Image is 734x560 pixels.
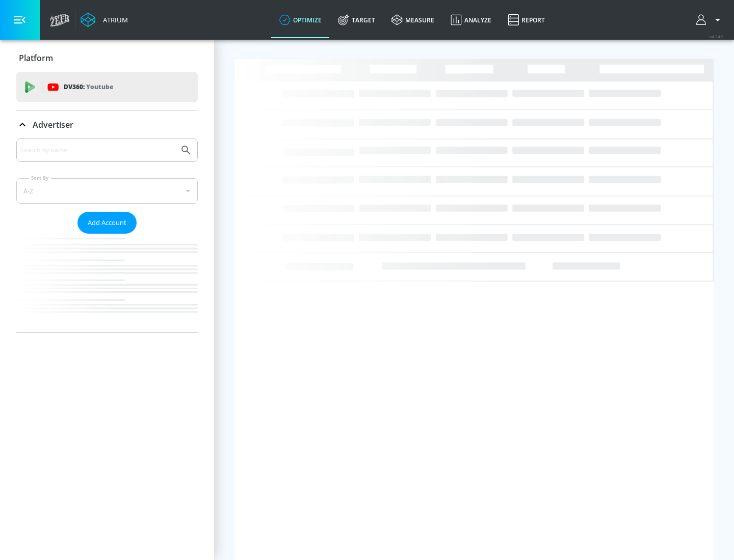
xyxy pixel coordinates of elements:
[330,2,383,38] a: Target
[271,2,330,38] a: optimize
[64,81,113,93] p: DV360:
[77,212,137,234] button: Add Account
[16,110,198,139] div: Advertiser
[29,175,51,181] label: Sort By
[20,144,175,157] input: Search by name
[442,2,500,38] a: Analyze
[99,15,128,24] div: Atrium
[19,52,53,64] p: Platform
[16,44,198,72] div: Platform
[81,12,128,27] a: Atrium
[16,234,198,332] nav: list of Advertiser
[16,138,198,332] div: Advertiser
[86,81,113,92] p: Youtube
[16,178,198,204] div: A-Z
[383,2,442,38] a: measure
[88,217,126,229] span: Add Account
[33,119,73,130] p: Advertiser
[710,34,724,39] span: v 4.24.0
[500,2,553,38] a: Report
[16,72,198,102] div: DV360: Youtube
